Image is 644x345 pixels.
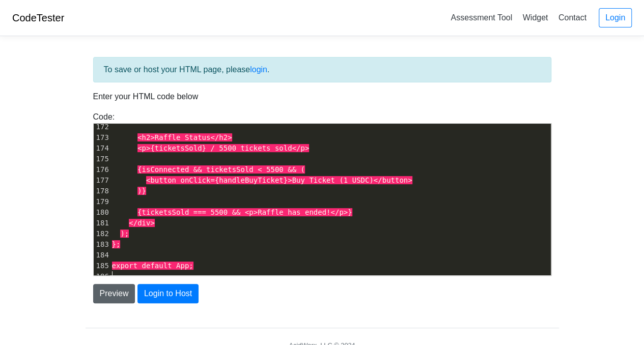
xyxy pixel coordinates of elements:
[446,9,516,26] a: Assessment Tool
[94,154,110,164] div: 175
[94,132,110,143] div: 173
[94,122,110,132] div: 172
[112,240,121,248] span: };
[94,207,110,218] div: 180
[137,133,232,141] span: <h2>Raffle Status</h2>
[599,8,632,27] a: Login
[94,261,110,271] div: 185
[137,187,146,195] span: )}
[137,208,352,216] span: {ticketsSold === 5500 && <p>Raffle has ended!</p>}
[94,250,110,261] div: 184
[518,9,552,26] a: Widget
[137,165,305,174] span: {isConnected && ticketsSold < 5500 && (
[137,284,199,303] button: Login to Host
[94,175,110,186] div: 177
[93,284,135,303] button: Preview
[93,57,551,82] div: To save or host your HTML page, please .
[93,91,551,103] p: Enter your HTML code below
[94,228,110,239] div: 182
[146,176,412,184] span: <button onClick={handleBuyTicket}>Buy Ticket (1 USDC)</button>
[86,111,559,276] div: Code:
[120,229,129,238] span: );
[12,12,64,23] a: CodeTester
[94,186,110,196] div: 178
[94,271,110,282] div: 186
[129,219,155,227] span: </div>
[94,196,110,207] div: 179
[94,239,110,250] div: 183
[94,164,110,175] div: 176
[250,65,267,74] a: login
[554,9,591,26] a: Contact
[112,262,193,270] span: export default App;
[137,144,309,152] span: <p>{ticketsSold} / 5500 tickets sold</p>
[94,143,110,154] div: 174
[94,218,110,228] div: 181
